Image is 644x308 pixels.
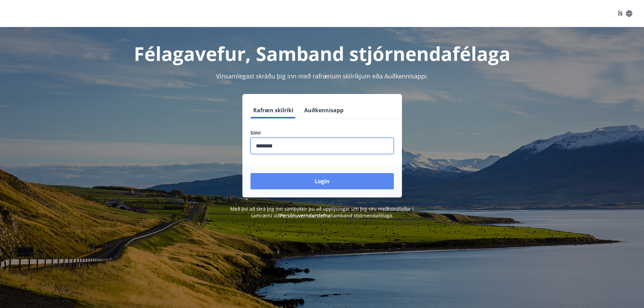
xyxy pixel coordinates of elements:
[230,206,414,219] span: Með því að skrá þig inn samþykkir þú að upplýsingar um þig séu meðhöndlaðar í samræmi við Samband...
[251,102,296,118] button: Rafræn skilríki
[87,41,557,66] h1: Félagavefur, Samband stjórnendafélaga
[251,129,394,136] label: Sími
[614,7,636,20] button: ÍS
[251,173,394,189] button: Login
[302,102,346,118] button: Auðkennisapp
[280,212,331,219] a: Persónuverndarstefna
[216,72,428,80] span: Vinsamlegast skráðu þig inn með rafrænum skilríkjum eða Auðkennisappi.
